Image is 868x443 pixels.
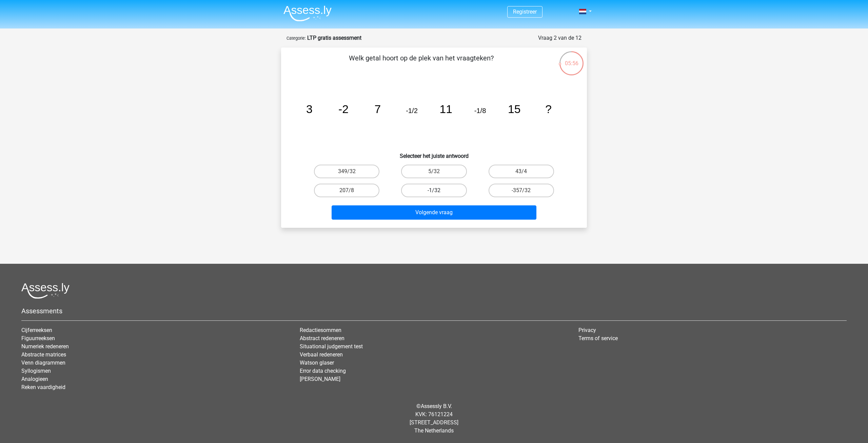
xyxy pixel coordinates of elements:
label: 349/32 [314,165,379,178]
tspan: ? [545,103,552,115]
h6: Selecteer het juiste antwoord [292,147,576,159]
a: Redactiesommen [300,327,341,333]
tspan: -1/2 [406,107,418,114]
a: Figuurreeksen [21,335,55,342]
a: Analogieen [21,376,48,382]
a: Privacy [578,327,596,333]
a: Assessly B.V. [421,403,452,409]
h5: Assessments [21,307,847,315]
a: Cijferreeksen [21,327,52,333]
a: Error data checking [300,368,346,374]
tspan: 15 [508,103,520,115]
img: Assessly logo [21,283,70,299]
div: © KVK: 76121224 [STREET_ADDRESS] The Netherlands [16,397,852,440]
tspan: 11 [440,103,452,115]
label: -357/32 [489,184,554,197]
label: 207/8 [314,184,379,197]
a: Terms of service [578,335,618,342]
div: Vraag 2 van de 12 [538,34,581,42]
a: Reken vaardigheid [21,384,65,390]
a: Venn diagrammen [21,359,65,366]
a: Registreer [513,8,537,15]
a: Verbaal redeneren [300,351,343,358]
tspan: 7 [374,103,381,115]
a: Syllogismen [21,368,51,374]
tspan: -2 [338,103,349,115]
img: Assessly [283,5,332,21]
label: 43/4 [489,165,554,178]
a: Numeriek redeneren [21,343,69,350]
small: Categorie: [287,36,306,41]
tspan: 3 [306,103,313,115]
strong: LTP gratis assessment [307,35,361,41]
a: Abstracte matrices [21,351,66,358]
label: 5/32 [401,165,467,178]
a: [PERSON_NAME] [300,376,340,382]
a: Watson glaser [300,359,334,366]
label: -1/32 [401,184,467,197]
div: 05:56 [559,51,584,68]
p: Welk getal hoort op de plek van het vraagteken? [292,53,551,73]
a: Abstract redeneren [300,335,344,342]
tspan: -1/8 [474,107,486,114]
a: Situational judgement test [300,343,363,350]
button: Volgende vraag [332,205,537,220]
